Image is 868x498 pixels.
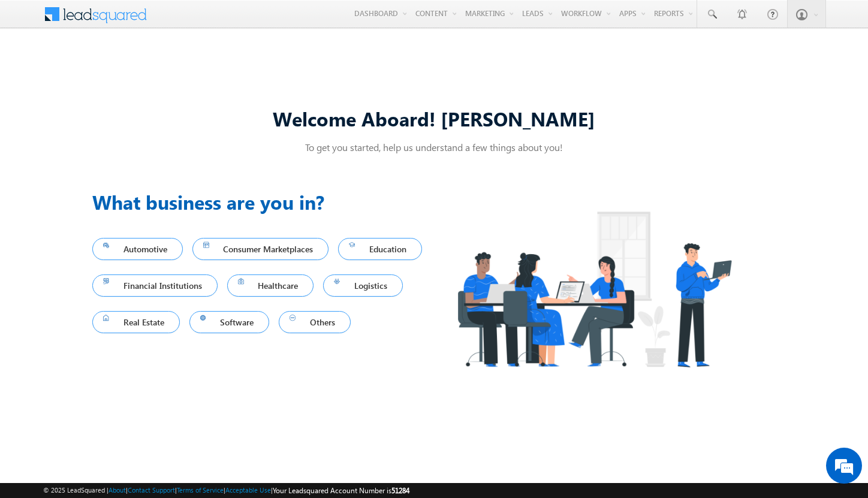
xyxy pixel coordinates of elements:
p: To get you started, help us understand a few things about you! [92,141,776,153]
span: Others [290,314,340,330]
a: Terms of Service [177,486,224,494]
span: Logistics [334,277,392,294]
span: Education [349,241,411,257]
a: Contact Support [128,486,175,494]
div: Welcome Aboard! [PERSON_NAME] [92,105,776,131]
span: © 2025 LeadSquared | | | | | [43,485,409,496]
span: Financial Institutions [103,277,207,294]
span: Automotive [103,241,172,257]
h3: What business are you in? [92,188,434,216]
span: Healthcare [238,277,303,294]
span: Your Leadsquared Account Number is [273,486,409,495]
span: Software [200,314,259,330]
span: Consumer Marketplaces [203,241,318,257]
img: Industry.png [434,188,754,391]
span: 51284 [391,486,409,495]
span: Real Estate [103,314,169,330]
a: Acceptable Use [225,486,271,494]
a: About [108,486,126,494]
